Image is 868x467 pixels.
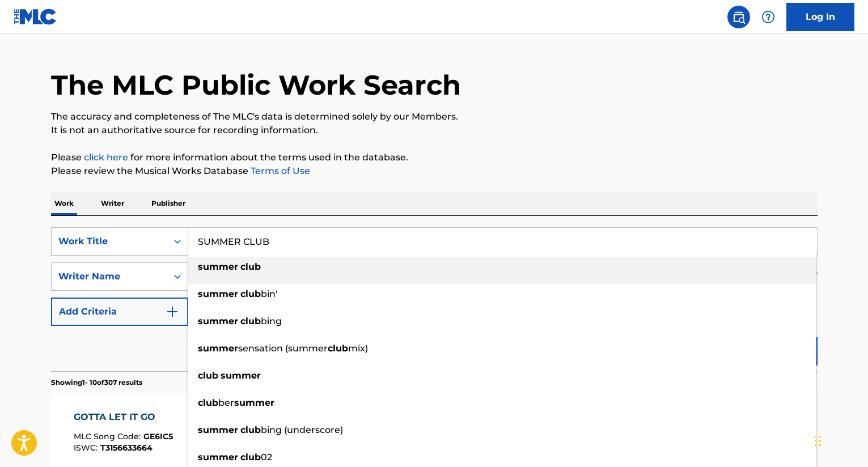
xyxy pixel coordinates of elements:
[815,424,822,458] div: Drag
[198,261,238,272] strong: summer
[198,397,218,408] strong: club
[100,443,153,453] span: T3156633664
[74,431,143,441] span: MLC Song Code :
[811,413,868,467] iframe: Chat Widget
[261,452,272,462] span: 02
[51,192,77,215] p: Work
[240,424,261,435] strong: club
[757,6,780,28] div: Help
[84,152,128,163] a: click here
[51,164,818,178] p: Please review the Musical Works Database
[198,343,238,354] strong: summer
[51,227,818,371] form: Search Form
[51,377,142,388] p: Showing 1 - 10 of 307 results
[261,288,277,299] span: bin'
[51,298,188,326] button: Add Criteria
[328,343,348,354] strong: club
[732,10,746,24] img: search
[261,424,343,435] span: bing (underscore)
[58,270,160,283] div: Writer Name
[240,261,261,272] strong: club
[761,10,775,24] img: help
[261,316,282,326] span: bing
[74,410,173,424] div: GOTTA LET IT GO
[198,452,238,462] strong: summer
[218,397,234,408] span: ber
[240,452,261,462] strong: club
[51,124,818,137] p: It is not an authoritative source for recording information.
[198,370,218,381] strong: club
[148,192,189,215] p: Publisher
[198,424,238,435] strong: summer
[240,288,261,299] strong: club
[51,151,818,164] p: Please for more information about the terms used in the database.
[234,397,274,408] strong: summer
[198,288,238,299] strong: summer
[14,9,57,25] img: MLC Logo
[348,343,368,354] span: mix)
[58,235,160,248] div: Work Title
[51,68,461,102] h1: The MLC Public Work Search
[166,305,179,319] img: 9d2ae6d4665cec9f34b9.svg
[98,192,128,215] p: Writer
[221,370,261,381] strong: summer
[51,110,818,124] p: The accuracy and completeness of The MLC's data is determined solely by our Members.
[786,3,854,31] a: Log In
[198,316,238,326] strong: summer
[240,316,261,326] strong: club
[143,431,173,441] span: GE6IC5
[74,443,100,453] span: ISWC :
[727,6,750,28] a: Public Search
[238,343,328,354] span: sensation (summer
[248,165,310,176] a: Terms of Use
